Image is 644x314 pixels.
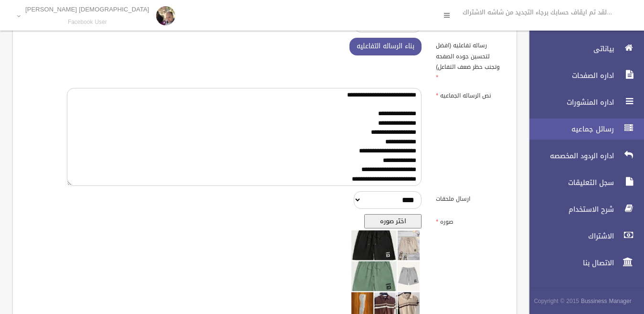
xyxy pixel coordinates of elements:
[521,65,644,86] a: اداره الصفحات
[429,214,511,227] label: صوره
[521,199,644,220] a: شرح الاستخدام
[521,151,617,161] span: اداره الردود المخصصه
[521,44,617,54] span: بياناتى
[521,119,644,140] a: رسائل جماعيه
[521,92,644,113] a: اداره المنشورات
[521,205,617,214] span: شرح الاستخدام
[521,97,617,107] span: اداره المنشورات
[521,231,617,241] span: الاشتراك
[521,71,617,80] span: اداره الصفحات
[521,38,644,59] a: بياناتى
[521,178,617,187] span: سجل التعليقات
[521,172,644,193] a: سجل التعليقات
[521,124,617,134] span: رسائل جماعيه
[534,296,579,306] span: Copyright © 2015
[349,38,422,55] button: بناء الرساله التفاعليه
[429,191,511,205] label: ارسال ملحقات
[581,296,632,306] strong: Bussiness Manager
[521,226,644,247] a: الاشتراك
[364,214,422,228] button: اختر صوره
[25,19,149,26] small: Facebook User
[521,258,617,268] span: الاتصال بنا
[521,145,644,166] a: اداره الردود المخصصه
[521,252,644,273] a: الاتصال بنا
[429,38,511,83] label: رساله تفاعليه (افضل لتحسين جوده الصفحه وتجنب حظر ضعف التفاعل)
[429,88,511,101] label: نص الرساله الجماعيه
[25,6,149,13] p: [DEMOGRAPHIC_DATA] [PERSON_NAME]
